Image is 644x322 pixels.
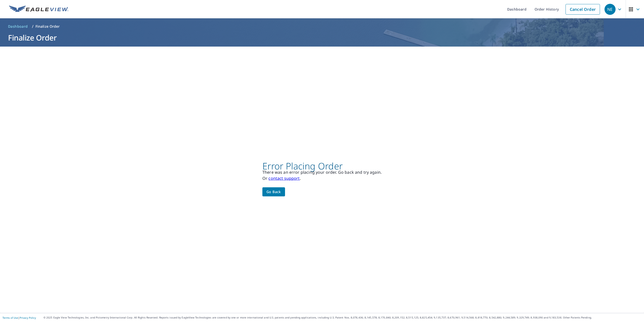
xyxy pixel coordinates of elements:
[3,316,36,319] p: |
[566,4,600,15] a: Cancel Order
[6,22,638,30] nav: breadcrumb
[44,316,641,319] p: © 2025 Eagle View Technologies, Inc. and Pictometry International Corp. All Rights Reserved. Repo...
[262,169,382,175] p: There was an error placing your order. Go back and try again.
[262,163,382,169] p: Error Placing Order
[262,175,382,181] p: Or .
[32,23,33,29] li: /
[262,187,285,197] button: Go back
[268,175,300,181] a: contact support
[35,24,60,29] p: Finalize Order
[20,316,36,319] a: Privacy Policy
[266,189,281,195] span: Go back
[8,24,28,29] span: Dashboard
[9,6,68,13] img: EV Logo
[3,316,18,319] a: Terms of Use
[6,22,30,30] a: Dashboard
[6,32,638,43] h1: Finalize Order
[605,4,616,15] div: NE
